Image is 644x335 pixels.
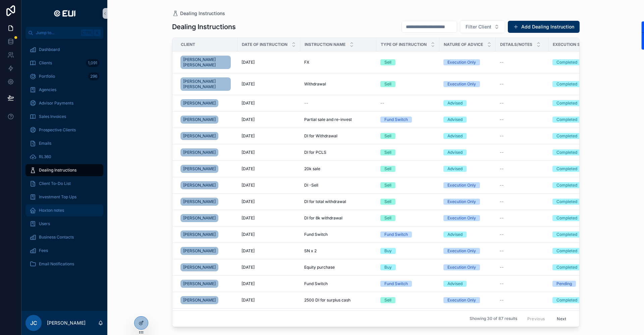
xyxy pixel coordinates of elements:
div: Advised [447,117,463,123]
span: Showing 30 of 87 results [470,316,517,322]
span: [DATE] [241,232,255,237]
span: FX [304,60,309,65]
a: [PERSON_NAME] [180,165,218,173]
a: [PERSON_NAME] [180,99,218,107]
a: Completed [552,248,602,254]
span: [DATE] [241,183,255,188]
a: [PERSON_NAME] [180,114,233,125]
div: Buy [384,264,392,270]
div: Sell [384,81,391,87]
div: Advised [447,231,463,238]
a: [PERSON_NAME] [180,278,233,289]
a: Sell [380,199,435,205]
a: Hoxton notes [25,204,103,216]
a: RL360 [25,151,103,163]
span: -- [500,117,504,122]
a: Completed [552,81,602,87]
a: [PERSON_NAME] [180,214,218,222]
span: -- [500,60,504,65]
span: [PERSON_NAME] [183,100,216,106]
a: -- [500,215,544,221]
a: Add Dealing Instruction [508,21,580,33]
a: FX [304,60,372,65]
a: [DATE] [241,60,296,65]
a: Advised [443,281,492,287]
a: 20k sale [304,166,372,172]
span: [DATE] [241,297,255,303]
span: Dealing Instructions [180,10,225,17]
span: Portfolio [39,74,55,79]
div: Completed [556,59,577,65]
a: -- [500,281,544,286]
a: Completed [552,215,602,221]
a: [PERSON_NAME] [180,262,233,273]
a: DI for 8k withdrawal [304,215,372,221]
a: Execution Only [443,182,492,188]
span: Ctrl [81,29,93,36]
a: -- [500,297,544,303]
a: Execution Only [443,248,492,254]
span: Client [181,42,195,47]
span: -- [304,100,308,106]
span: DI -Sell [304,183,318,188]
span: [DATE] [241,215,255,221]
span: Sales Invoices [39,114,66,119]
a: [PERSON_NAME] [180,147,233,158]
a: Completed [552,264,602,270]
a: Buy [380,264,435,270]
div: Execution Only [447,199,476,205]
div: Pending [556,281,572,287]
a: [DATE] [241,297,296,303]
span: Fund Switch [304,281,328,286]
span: -- [500,199,504,204]
a: [PERSON_NAME] [180,116,218,124]
span: Fund Switch [304,232,328,237]
a: Equity purchase [304,265,372,270]
span: 20k sale [304,166,320,172]
a: [DATE] [241,100,296,106]
span: [DATE] [241,133,255,139]
span: Dashboard [39,47,60,52]
a: SN x 2 [304,248,372,254]
span: DI for 8k withdrawal [304,215,342,221]
span: Date of Instruction [242,42,287,47]
span: Nature of Advice [444,42,483,47]
span: -- [500,232,504,237]
div: Fund Switch [384,281,408,287]
div: Sell [384,149,391,155]
a: [PERSON_NAME] [180,196,233,207]
span: DI for Withdrawal [304,133,337,139]
a: Fund Switch [304,281,372,286]
a: Completed [552,149,602,155]
img: App logo [51,8,77,19]
span: -- [500,133,504,139]
a: Emails [25,137,103,149]
div: Completed [556,133,577,139]
a: [PERSON_NAME] [180,213,233,223]
a: [PERSON_NAME] [180,132,218,140]
span: Email Notifications [39,261,74,267]
span: -- [500,297,504,303]
a: Fees [25,245,103,257]
span: -- [500,150,504,155]
a: [PERSON_NAME] [180,296,218,304]
a: Completed [552,182,602,188]
span: 2500 DI for surplus cash [304,297,351,303]
div: Buy [384,248,392,254]
a: Email Notifications [25,258,103,270]
div: Execution Only [447,81,476,87]
a: Partial sale and re-invest [304,117,372,122]
span: [DATE] [241,248,255,254]
a: -- [500,117,544,122]
a: Advised [443,100,492,106]
a: Dealing Instructions [172,10,225,17]
a: -- [380,100,435,106]
button: Select Button [460,20,505,33]
span: DI for PCLS [304,150,326,155]
button: Next [552,314,571,324]
div: scrollable content [21,39,107,279]
a: [PERSON_NAME] [180,229,233,240]
a: [DATE] [241,265,296,270]
span: [PERSON_NAME] [183,248,216,254]
a: -- [500,166,544,172]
